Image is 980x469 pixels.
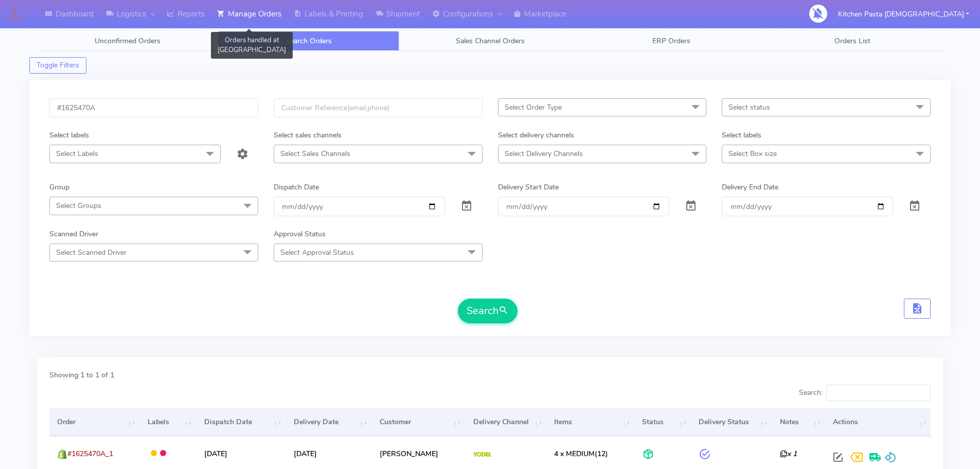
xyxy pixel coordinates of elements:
[456,36,525,46] span: Sales Channel Orders
[49,229,98,239] label: Scanned Driver
[37,31,943,51] ul: Tabs
[286,408,372,436] th: Delivery Date: activate to sort column ascending
[505,102,562,112] span: Select Order Type
[280,149,350,159] span: Select Sales Channels
[546,408,634,436] th: Items: activate to sort column ascending
[634,408,691,436] th: Status: activate to sort column ascending
[371,408,465,436] th: Customer: activate to sort column ascending
[554,449,608,459] span: (12)
[274,98,483,117] input: Customer Reference(email,phone)
[280,248,354,257] span: Select Approval Status
[830,4,977,25] button: Kitchen Pasta [DEMOGRAPHIC_DATA]
[49,98,258,117] input: Order Id
[780,449,797,459] i: x 1
[722,182,778,193] label: Delivery End Date
[652,36,690,46] span: ERP Orders
[274,182,319,193] label: Dispatch Date
[691,408,772,436] th: Delivery Status: activate to sort column ascending
[56,248,127,257] span: Select Scanned Driver
[67,449,113,459] span: #1625470A_1
[834,36,870,46] span: Orders List
[728,149,777,159] span: Select Box size
[49,182,69,193] label: Group
[498,182,559,193] label: Delivery Start Date
[826,385,931,401] input: Search:
[56,201,101,211] span: Select Groups
[140,408,197,436] th: Labels: activate to sort column ascending
[56,149,98,159] span: Select Labels
[728,102,770,112] span: Select status
[498,130,574,141] label: Select delivery channels
[473,452,491,457] img: Yodel
[274,130,342,141] label: Select sales channels
[772,408,826,436] th: Notes: activate to sort column ascending
[57,449,67,459] img: shopify.png
[722,130,761,141] label: Select labels
[49,408,140,436] th: Order: activate to sort column ascending
[274,229,326,239] label: Approval Status
[465,408,546,436] th: Delivery Channel: activate to sort column ascending
[799,385,931,401] label: Search:
[505,149,583,159] span: Select Delivery Channels
[554,449,595,459] span: 4 x MEDIUM
[49,370,114,380] label: Showing 1 to 1 of 1
[29,57,86,74] button: Toggle Filters
[825,408,931,436] th: Actions: activate to sort column ascending
[197,408,286,436] th: Dispatch Date: activate to sort column ascending
[458,299,518,323] button: Search
[49,130,89,141] label: Select labels
[286,36,332,46] span: Search Orders
[95,36,161,46] span: Unconfirmed Orders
